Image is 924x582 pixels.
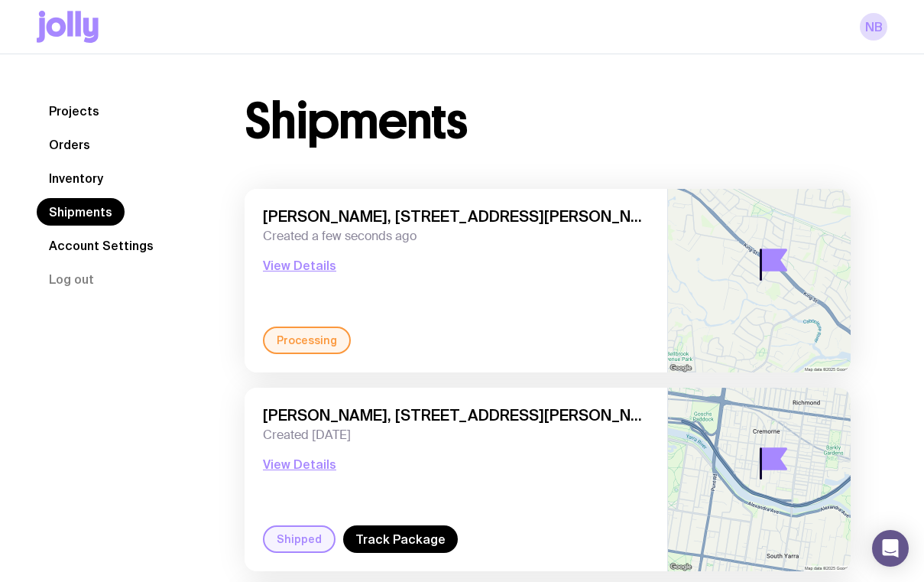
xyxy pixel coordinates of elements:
a: Orders [37,131,102,158]
a: Track Package [343,525,458,553]
img: staticmap [668,388,851,571]
span: Created [DATE] [263,428,649,443]
div: Processing [263,327,351,354]
span: Created a few seconds ago [263,229,649,244]
button: View Details [263,455,336,473]
span: [PERSON_NAME], [STREET_ADDRESS][PERSON_NAME] [263,207,649,226]
a: Inventory [37,164,115,192]
span: [PERSON_NAME], [STREET_ADDRESS][PERSON_NAME] [263,406,649,424]
button: Log out [37,265,106,293]
a: Account Settings [37,232,166,259]
a: Projects [37,97,112,125]
div: Shipped [263,525,336,553]
a: Shipments [37,198,125,226]
img: staticmap [668,189,851,372]
div: Open Intercom Messenger [872,530,909,567]
h1: Shipments [245,97,467,146]
a: NB [860,13,887,41]
button: View Details [263,256,336,275]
